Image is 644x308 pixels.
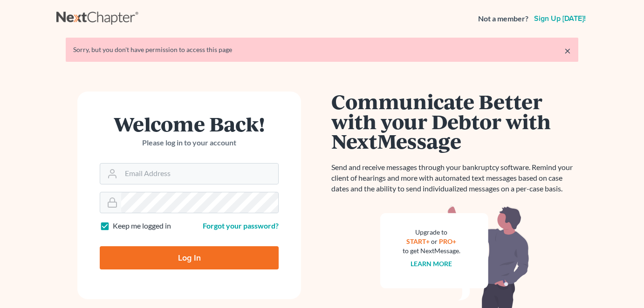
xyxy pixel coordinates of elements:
h1: Welcome Back! [100,114,279,134]
input: Email Address [121,164,278,184]
a: × [564,45,571,56]
div: Sorry, but you don't have permission to access this page [73,45,571,54]
div: Upgrade to [403,228,460,237]
a: PRO+ [439,237,457,245]
input: Log In [100,246,279,269]
strong: Not a member? [478,13,528,24]
a: START+ [407,237,430,245]
p: Send and receive messages through your bankruptcy software. Remind your client of hearings and mo... [331,162,578,194]
p: Please log in to your account [100,138,279,148]
div: to get NextMessage. [403,246,460,256]
h1: Communicate Better with your Debtor with NextMessage [331,92,578,151]
label: Keep me logged in [113,221,171,231]
a: Learn more [411,260,452,268]
a: Forgot your password? [203,221,279,230]
span: or [432,237,438,245]
a: Sign up [DATE]! [532,15,588,22]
